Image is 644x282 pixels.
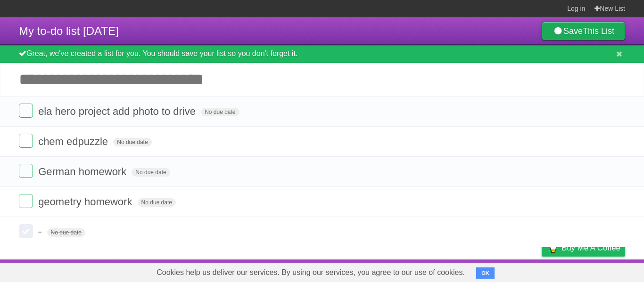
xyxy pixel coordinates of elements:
[138,198,176,207] span: No due date
[542,239,625,257] a: Buy me a coffee
[542,22,625,40] a: SaveThis List
[476,267,495,279] button: OK
[447,262,486,280] a: Developers
[38,136,110,147] span: chem edpuzzle
[19,194,33,208] label: Done
[38,166,129,177] span: German homework
[38,226,44,238] span: -
[566,262,625,280] a: Suggest a feature
[497,262,518,280] a: Terms
[19,134,33,148] label: Done
[529,262,554,280] a: Privacy
[38,196,134,208] span: geometry homework
[19,164,33,178] label: Done
[583,26,614,36] b: This List
[201,108,239,116] span: No due date
[416,262,436,280] a: About
[561,240,620,256] span: Buy me a coffee
[147,263,474,282] span: Cookies help us deliver our services. By using our services, you agree to our use of cookies.
[546,240,559,256] img: Buy me a coffee
[19,24,119,37] span: My to-do list [DATE]
[19,104,33,118] label: Done
[113,138,151,146] span: No due date
[19,224,33,238] label: Done
[47,228,85,237] span: No due date
[38,105,198,117] span: ela hero project add photo to drive
[132,168,170,177] span: No due date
